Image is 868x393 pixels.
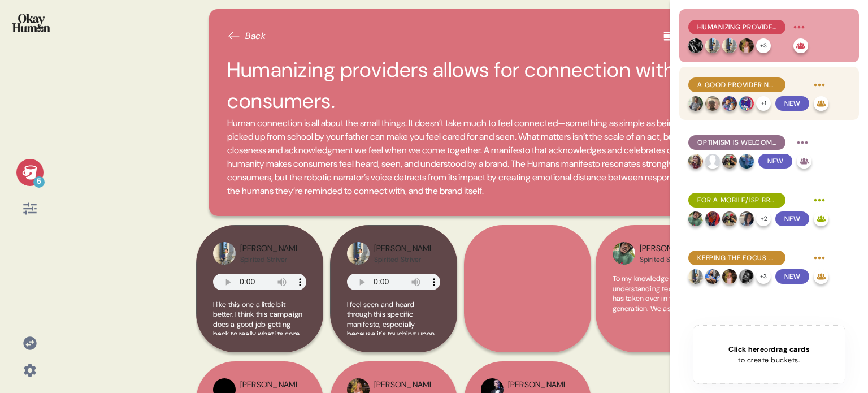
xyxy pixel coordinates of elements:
[640,255,697,264] div: Spirited Striver
[245,29,266,43] span: Back
[697,137,776,148] span: Optimism is welcomed, but not at the expense of realistic messaging.
[705,269,720,284] img: profilepic_6802742343187791.jpg
[722,211,737,226] img: profilepic_28194739716837399.jpg
[739,211,754,226] img: profilepic_28440488585565498.jpg
[758,154,792,169] span: New
[33,176,45,188] div: 5
[374,243,431,255] div: [PERSON_NAME]
[240,255,297,264] div: Spirited Striver
[688,211,703,226] img: profilepic_8320704164697149.jpg
[12,14,50,32] img: okayhuman.3b1b6348.png
[697,195,776,205] span: For a mobile/ISP brand, reliability is about more than just uptime.
[705,96,720,111] img: profilepic_8993474090772513.jpg
[756,269,771,284] div: + 3
[728,344,809,365] div: or to create buckets.
[722,96,737,111] img: profilepic_8892492290820476.jpg
[640,243,697,255] div: [PERSON_NAME]
[688,38,703,53] img: profilepic_9617741788249903.jpg
[705,211,720,226] img: profilepic_9253331894686835.jpg
[240,243,297,255] div: [PERSON_NAME]
[213,242,236,265] img: profilepic_9758953860801219.jpg
[688,96,703,111] img: profilepic_28232991916344476.jpg
[771,344,809,354] span: drag cards
[775,269,809,284] span: New
[739,96,754,111] img: profilepic_8700798576709079.jpg
[722,269,737,284] img: profilepic_9098793583548501.jpg
[756,96,771,111] div: + 1
[705,38,720,53] img: profilepic_9758953860801219.jpg
[739,38,754,53] img: profilepic_9098793583548501.jpg
[613,274,704,373] span: To my knowledge and understanding technology has taken over in this generation. We as humans must...
[347,242,370,265] img: profilepic_9758953860801219.jpg
[722,154,737,169] img: profilepic_28194739716837399.jpg
[756,38,771,53] div: + 3
[227,116,700,198] span: Human connection is all about the small things. It doesn’t take much to feel connected—something ...
[613,242,635,265] img: profilepic_8320704164697149.jpg
[739,269,754,284] img: profilepic_9187345984638374.jpg
[508,379,565,391] div: [PERSON_NAME]
[688,154,703,169] img: profilepic_9502052859807690.jpg
[374,255,431,264] div: Spirited Striver
[756,211,771,226] div: + 2
[688,269,703,284] img: profilepic_9758953860801219.jpg
[775,211,809,226] span: New
[728,344,764,354] span: Click here
[775,96,809,111] span: New
[374,379,431,391] div: [PERSON_NAME]
[697,22,776,32] span: Humanizing providers allows for connection with consumers.
[697,253,776,263] span: Keeping the focus on humans and human impact is what makes the benefits feel limitless.
[722,38,737,53] img: profilepic_9758953860801219.jpg
[697,80,776,90] span: A good provider needs to be reliable, and in order to be reliable, it needs to be authentic.
[227,54,700,116] h2: Humanizing providers allows for connection with consumers.
[705,154,720,169] img: profilepic_8626692454105705.jpg
[739,154,754,169] img: profilepic_9136791456401262.jpg
[240,379,297,391] div: [PERSON_NAME]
